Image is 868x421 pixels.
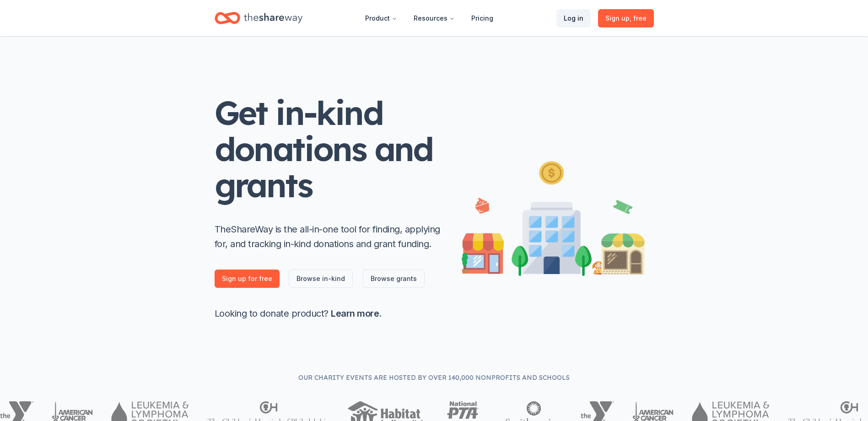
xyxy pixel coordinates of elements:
a: Home [215,7,302,29]
span: Sign up [605,13,647,24]
p: Looking to donate product? . [215,306,443,321]
a: Learn more [331,308,379,319]
img: Illustration for landing page [462,157,645,276]
a: Sign up for free [215,270,280,288]
a: Log in [556,9,591,27]
p: TheShareWay is the all-in-one tool for finding, applying for, and tracking in-kind donations and ... [215,222,443,251]
button: Resources [406,9,462,27]
h1: Get in-kind donations and grants [215,95,443,204]
span: , free [630,14,647,22]
button: Product [358,9,404,27]
nav: Main [358,7,501,29]
a: Browse in-kind [289,270,353,288]
a: Browse grants [363,270,425,288]
a: Pricing [464,9,501,27]
a: Sign up, free [598,9,654,27]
